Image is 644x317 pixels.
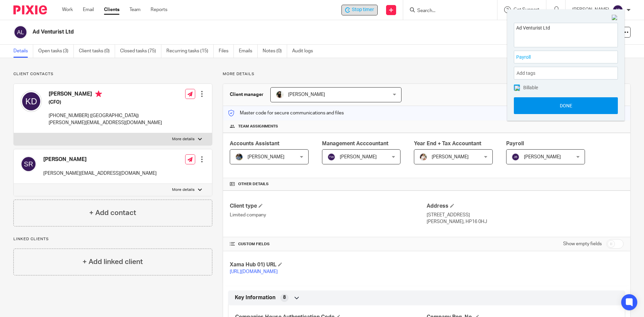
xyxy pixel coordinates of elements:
[327,153,335,161] img: svg%3E
[13,25,28,39] img: svg%3E
[235,153,243,161] img: Jaskaran%20Singh.jpeg
[238,181,269,187] span: Other details
[263,45,287,58] a: Notes (0)
[129,6,141,13] a: Team
[120,45,161,58] a: Closed tasks (75)
[572,6,609,13] p: [PERSON_NAME]
[230,212,427,218] p: Limited company
[514,23,618,45] textarea: Ad Venturist Ltd
[62,6,73,13] a: Work
[238,124,278,129] span: Team assignments
[340,155,377,159] span: [PERSON_NAME]
[13,5,47,14] img: Pixie
[235,294,275,301] span: Key Information
[322,141,388,146] span: Management Acccountant
[95,91,102,97] i: Primary
[419,153,427,161] img: Kayleigh%20Henson.jpeg
[104,6,119,13] a: Clients
[38,45,74,58] a: Open tasks (3)
[352,6,374,13] span: Stop timer
[612,5,623,15] img: svg%3E
[516,54,601,61] span: Payroll
[523,85,538,90] span: Billable
[427,212,624,218] p: [STREET_ADDRESS]
[288,92,325,97] span: [PERSON_NAME]
[49,112,162,119] p: [PHONE_NUMBER] ([GEOGRAPHIC_DATA])
[417,8,477,14] input: Search
[230,91,264,98] h3: Client manager
[49,119,162,126] p: [PERSON_NAME][EMAIL_ADDRESS][DOMAIN_NAME]
[83,257,143,267] h4: + Add linked client
[432,155,469,159] span: [PERSON_NAME]
[514,97,618,114] button: Done
[219,45,234,58] a: Files
[228,110,344,116] p: Master code for secure communications and files
[563,241,602,247] label: Show empty fields
[515,86,520,91] img: checked.png
[514,7,539,12] span: Get Support
[248,155,284,159] span: [PERSON_NAME]
[276,91,284,99] img: Janice%20Tang.jpeg
[283,294,286,301] span: 8
[230,141,279,146] span: Accounts Assistant
[20,156,37,172] img: svg%3E
[33,29,438,36] h2: Ad Venturist Ltd
[20,91,42,112] img: svg%3E
[512,153,520,161] img: svg%3E
[524,155,561,159] span: [PERSON_NAME]
[230,261,427,268] h4: Xama Hub 01) URL
[166,45,214,58] a: Recurring tasks (15)
[13,71,212,77] p: Client contacts
[172,137,195,142] p: More details
[517,68,539,78] span: Add tags
[230,242,427,247] h4: CUSTOM FIELDS
[49,99,162,106] h5: (CFO)
[341,5,378,15] div: Ad Venturist Ltd
[427,218,624,225] p: [PERSON_NAME], HP16 0HJ
[13,45,33,58] a: Details
[89,208,136,218] h4: + Add contact
[83,6,94,13] a: Email
[43,156,157,163] h4: [PERSON_NAME]
[414,141,481,146] span: Year End + Tax Accountant
[223,71,631,77] p: More details
[49,91,162,99] h4: [PERSON_NAME]
[427,203,624,210] h4: Address
[13,236,212,242] p: Linked clients
[79,45,115,58] a: Client tasks (0)
[43,170,157,177] p: [PERSON_NAME][EMAIL_ADDRESS][DOMAIN_NAME]
[151,6,167,13] a: Reports
[230,269,278,274] a: [URL][DOMAIN_NAME]
[239,45,258,58] a: Emails
[612,15,618,21] img: Close
[506,141,524,146] span: Payroll
[230,203,427,210] h4: Client type
[292,45,318,58] a: Audit logs
[172,187,195,193] p: More details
